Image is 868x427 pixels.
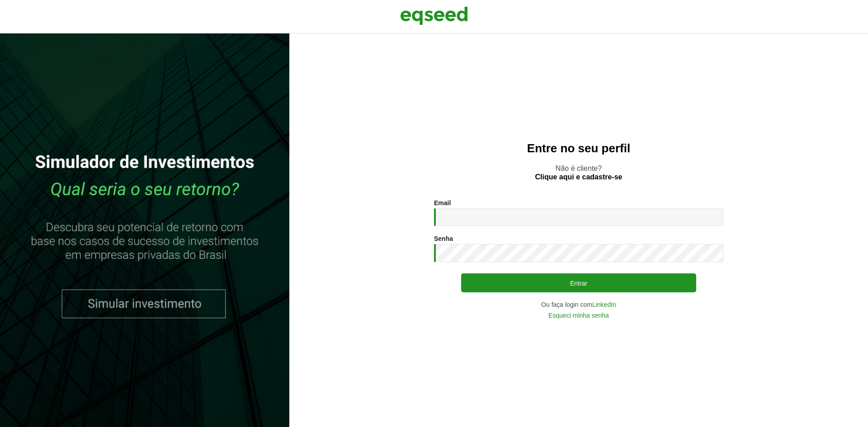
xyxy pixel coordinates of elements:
[307,164,850,181] p: Não é cliente?
[592,301,616,308] a: LinkedIn
[400,5,468,27] img: EqSeed Logo
[434,200,451,206] label: Email
[535,174,623,181] a: Clique aqui e cadastre-se
[307,142,850,155] h2: Entre no seu perfil
[434,301,723,308] div: Ou faça login com
[548,312,609,319] a: Esqueci minha senha
[434,235,453,242] label: Senha
[461,273,696,292] button: Entrar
